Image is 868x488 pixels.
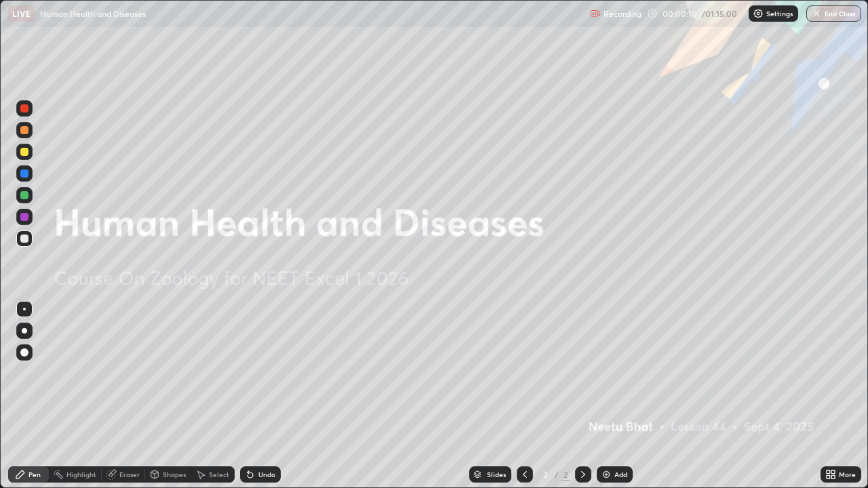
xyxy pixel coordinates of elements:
div: / [555,470,559,479]
div: Select [209,471,229,478]
p: Human Health and Diseases [40,8,146,19]
img: end-class-cross [811,8,822,19]
img: recording.375f2c34.svg [590,8,601,19]
div: Slides [487,471,506,478]
div: Pen [28,471,41,478]
p: Settings [766,10,793,17]
p: LIVE [12,8,31,19]
div: 2 [538,470,552,479]
p: Recording [604,9,642,19]
div: Highlight [66,471,96,478]
div: More [839,471,856,478]
div: Eraser [119,471,140,478]
img: class-settings-icons [753,8,764,19]
button: End Class [806,5,861,22]
div: Undo [258,471,275,478]
div: Add [614,471,627,478]
img: add-slide-button [601,469,612,480]
div: 2 [561,468,570,481]
div: Shapes [163,471,186,478]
